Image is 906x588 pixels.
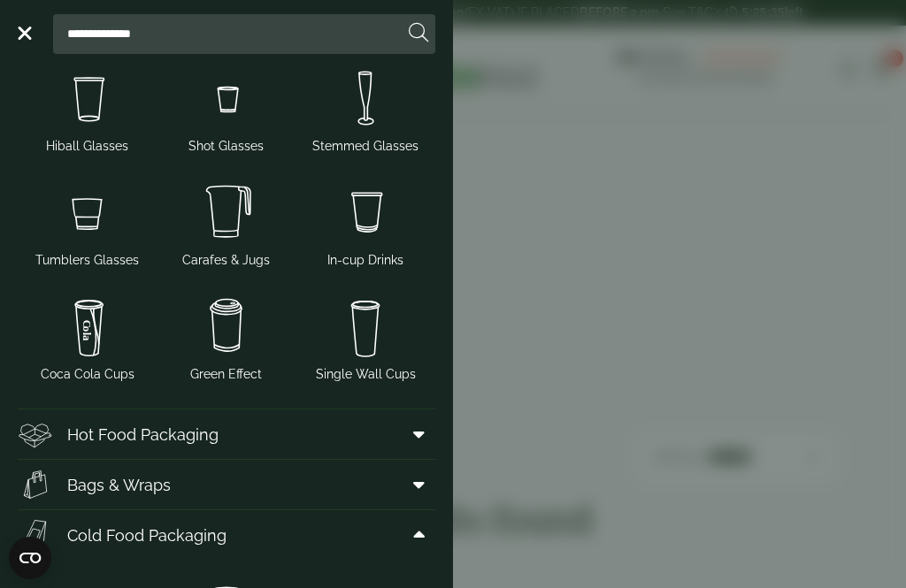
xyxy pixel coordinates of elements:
[164,287,288,387] a: Green Effect
[190,365,262,384] span: Green Effect
[303,287,428,387] a: Single Wall Cups
[18,467,53,502] img: Paper_carriers.svg
[67,523,226,547] span: Cold Food Packaging
[18,409,435,459] a: Hot Food Packaging
[164,59,288,159] a: Shot Glasses
[25,291,150,362] img: cola.svg
[303,291,428,362] img: plain-soda-cup.svg
[182,251,270,270] span: Carafes & Jugs
[18,517,53,553] img: Sandwich_box.svg
[164,63,288,134] img: Shot_glass.svg
[18,416,53,452] img: Deli_box.svg
[25,59,150,159] a: Hiball Glasses
[303,173,428,273] a: In-cup Drinks
[18,510,435,560] a: Cold Food Packaging
[164,173,288,273] a: Carafes & Jugs
[25,177,150,248] img: Tumbler_glass.svg
[188,137,264,156] span: Shot Glasses
[41,365,134,384] span: Coca Cola Cups
[316,365,416,384] span: Single Wall Cups
[25,173,150,273] a: Tumblers Glasses
[25,287,150,387] a: Coca Cola Cups
[35,251,139,270] span: Tumblers Glasses
[303,59,428,159] a: Stemmed Glasses
[327,251,403,270] span: In-cup Drinks
[67,423,219,447] span: Hot Food Packaging
[9,537,51,579] button: Open CMP widget
[303,177,428,248] img: Incup_drinks.svg
[164,177,288,248] img: JugsNcaraffes.svg
[312,137,418,156] span: Stemmed Glasses
[164,291,288,362] img: HotDrink_paperCup.svg
[303,63,428,134] img: Stemmed_glass.svg
[18,460,435,509] a: Bags & Wraps
[25,63,150,134] img: Hiball.svg
[46,137,128,156] span: Hiball Glasses
[67,473,171,497] span: Bags & Wraps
